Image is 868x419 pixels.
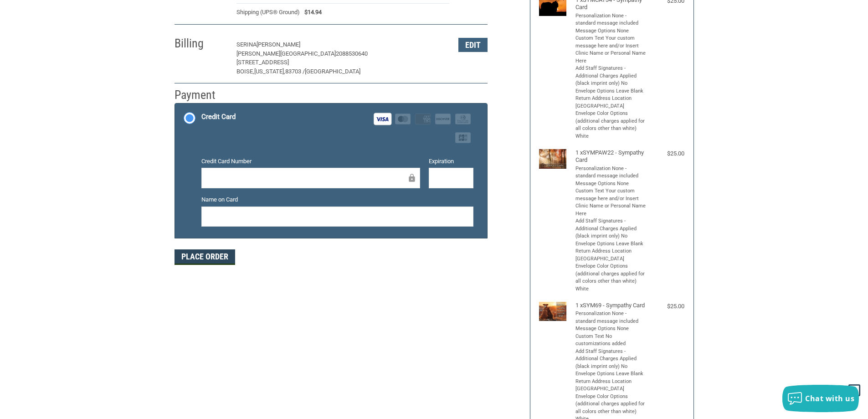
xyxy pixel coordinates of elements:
[575,65,646,88] li: Add Staff Signatures - Additional Charges Applied (black imprint only) No
[300,8,322,17] span: $14.94
[305,68,360,75] span: [GEOGRAPHIC_DATA]
[575,165,646,180] li: Personalization None - standard message included
[201,195,473,204] label: Name on Card
[575,310,646,325] li: Personalization None - standard message included
[254,68,285,75] span: [US_STATE],
[575,88,646,95] li: Envelope Options Leave Blank
[575,110,646,140] li: Envelope Color Options (additional charges applied for all colors other than white) White
[336,50,368,57] span: 2088530640
[805,393,854,403] span: Chat with us
[285,68,305,75] span: 83703 /
[236,41,257,48] span: SERINA
[575,12,646,27] li: Personalization None - standard message included
[458,38,488,52] button: Edit
[175,88,228,103] h2: Payment
[429,157,473,166] label: Expiration
[175,36,228,51] h2: Billing
[782,385,859,412] button: Chat with us
[575,187,646,217] li: Custom Text Your custom message here and/or Insert Clinic Name or Personal Name Here
[648,302,684,311] div: $25.00
[575,325,646,333] li: Message Options None
[575,217,646,240] li: Add Staff Signatures - Additional Charges Applied (black imprint only) No
[236,50,336,57] span: [PERSON_NAME][GEOGRAPHIC_DATA]
[575,348,646,371] li: Add Staff Signatures - Additional Charges Applied (black imprint only) No
[175,249,235,265] button: Place Order
[575,180,646,188] li: Message Options None
[575,27,646,35] li: Message Options None
[575,35,646,65] li: Custom Text Your custom message here and/or Insert Clinic Name or Personal Name Here
[575,248,646,263] li: Return Address Location [GEOGRAPHIC_DATA]
[236,59,289,66] span: [STREET_ADDRESS]
[236,8,300,17] span: Shipping (UPS® Ground)
[575,370,646,378] li: Envelope Options Leave Blank
[575,333,646,348] li: Custom Text No customizations added
[575,95,646,110] li: Return Address Location [GEOGRAPHIC_DATA]
[575,302,646,309] h4: 1 x SYM69 - Sympathy Card
[201,109,236,124] div: Credit Card
[575,240,646,248] li: Envelope Options Leave Blank
[575,263,646,293] li: Envelope Color Options (additional charges applied for all colors other than white) White
[201,157,420,166] label: Credit Card Number
[575,378,646,393] li: Return Address Location [GEOGRAPHIC_DATA]
[648,149,684,158] div: $25.00
[257,41,300,48] span: [PERSON_NAME]
[575,149,646,164] h4: 1 x SYMPAW22 - Sympathy Card
[236,68,254,75] span: BOISE,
